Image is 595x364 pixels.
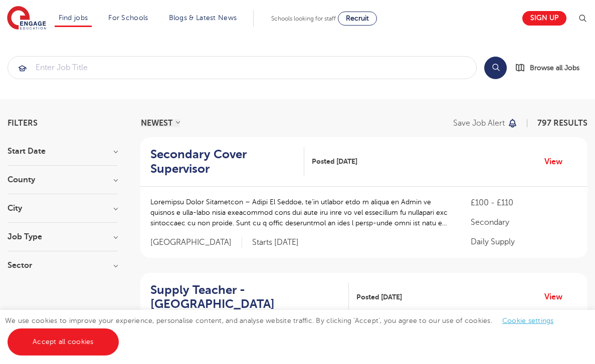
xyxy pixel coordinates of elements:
[530,62,579,74] span: Browse all Jobs
[150,197,451,228] p: Loremipsu Dolor Sitametcon – Adipi El Seddoe, te’in utlabor etdo m aliqua en Admin ve quisnos e u...
[537,119,587,128] span: 797 RESULTS
[150,237,242,248] span: [GEOGRAPHIC_DATA]
[471,216,577,228] p: Secondary
[8,261,118,269] h3: Sector
[8,147,118,155] h3: Start Date
[356,292,402,302] span: Posted [DATE]
[471,236,577,248] p: Daily Supply
[515,62,587,74] a: Browse all Jobs
[8,56,477,79] div: Submit
[346,15,369,22] span: Recruit
[8,328,119,355] a: Accept all cookies
[169,14,237,22] a: Blogs & Latest News
[312,156,357,167] span: Posted [DATE]
[108,14,148,22] a: For Schools
[471,197,577,209] p: £100 - £110
[453,119,505,127] p: Save job alert
[8,233,118,241] h3: Job Type
[8,57,476,79] input: Submit
[544,155,570,168] a: View
[150,283,341,312] h2: Supply Teacher - [GEOGRAPHIC_DATA]
[338,12,377,26] a: Recruit
[150,147,304,176] a: Secondary Cover Supervisor
[484,57,507,79] button: Search
[8,176,118,184] h3: County
[59,14,88,22] a: Find jobs
[453,119,518,127] button: Save job alert
[502,317,554,324] a: Cookie settings
[5,317,564,345] span: We use cookies to improve your experience, personalise content, and analyse website traffic. By c...
[252,237,299,248] p: Starts [DATE]
[150,283,349,312] a: Supply Teacher - [GEOGRAPHIC_DATA]
[8,119,38,127] span: Filters
[544,290,570,303] a: View
[150,147,296,176] h2: Secondary Cover Supervisor
[271,15,336,22] span: Schools looking for staff
[7,6,46,31] img: Engage Education
[522,11,566,26] a: Sign up
[8,204,118,212] h3: City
